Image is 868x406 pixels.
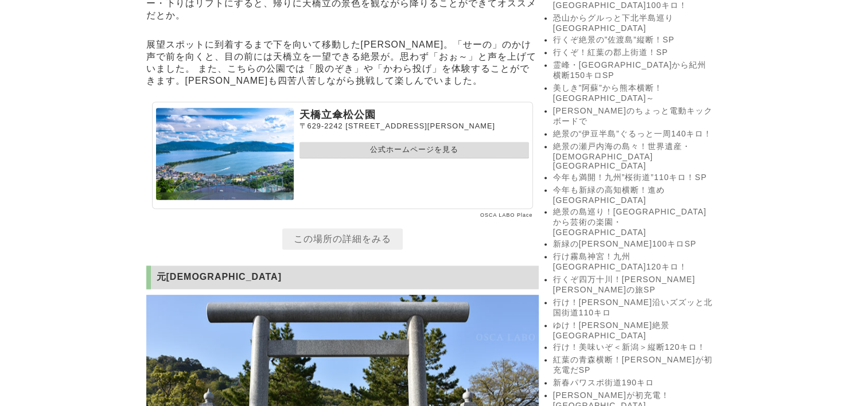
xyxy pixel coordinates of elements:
[553,355,714,376] a: 紅葉の青森横断！[PERSON_NAME]が初充電だSP
[553,252,714,272] a: 行け霧島神宮！九州[GEOGRAPHIC_DATA]120キロ！
[553,173,714,183] a: 今年も満開！九州”桜街道”110キロ！SP
[553,48,714,58] a: 行くぞ！紅葉の郡上街道！SP
[553,207,714,237] a: 絶景の島巡り！[GEOGRAPHIC_DATA]から芸術の楽園・[GEOGRAPHIC_DATA]
[553,321,714,340] a: ゆけ！[PERSON_NAME]絶景[GEOGRAPHIC_DATA]
[553,129,714,139] a: 絶景の“伊豆半島”ぐるっと一周140キロ！
[553,298,714,318] a: 行け！[PERSON_NAME]沿いズズッと北国街道110キロ
[553,83,714,104] a: 美しき”阿蘇”から熊本横断！[GEOGRAPHIC_DATA]～
[282,228,403,249] a: この場所の詳細をみる
[553,185,714,205] a: 今年も新緑の高知横断！進め[GEOGRAPHIC_DATA]
[553,239,714,249] a: 新緑の[PERSON_NAME]100キロSP
[553,35,714,45] a: 行くぞ絶景の”佐渡島”縦断！SP
[146,266,539,289] h2: 元[DEMOGRAPHIC_DATA]
[299,108,529,122] p: 天橋立傘松公園
[345,122,495,130] span: [STREET_ADDRESS][PERSON_NAME]
[299,142,529,158] a: 公式ホームページを見る
[480,212,533,218] a: OSCA LABO Place
[146,36,539,90] p: 展望スポットに到着するまで下を向いて移動した[PERSON_NAME]。「せーの」のかけ声で前を向くと、目の前には天橋立を一望できる絶景が。思わず「おぉ～」と声を上げていました。 また、こちらの...
[553,275,714,295] a: 行くぞ四万十川！[PERSON_NAME][PERSON_NAME]の旅SP
[553,13,714,33] a: 恐山からグルっと下北半島巡り[GEOGRAPHIC_DATA]
[156,108,294,200] img: 天橋立傘松公園
[299,122,343,130] span: 〒629-2242
[553,106,714,127] a: [PERSON_NAME]のちょっと電動キックボードで
[553,342,714,353] a: 行け！美味いぞ＜新潟＞縦断120キロ！
[553,60,714,81] a: 霊峰・[GEOGRAPHIC_DATA]から紀州横断150キロSP
[553,142,714,170] a: 絶景の瀬戸内海の島々！世界遺産・[DEMOGRAPHIC_DATA][GEOGRAPHIC_DATA]
[553,378,714,388] a: 新春パワスポ街道190キロ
